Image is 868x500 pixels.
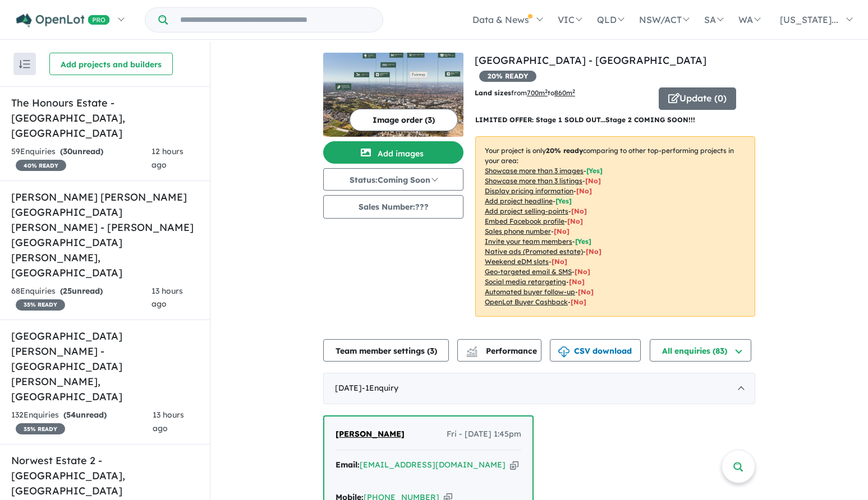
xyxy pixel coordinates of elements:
input: Try estate name, suburb, builder or developer [170,8,380,32]
img: line-chart.svg [467,346,477,353]
span: 12 hours ago [151,146,183,170]
u: Showcase more than 3 listings [485,177,582,185]
u: 860 m [554,89,575,97]
u: Native ads (Promoted estate) [485,247,583,256]
button: Sales Number:??? [323,195,463,219]
span: 40 % READY [16,160,66,171]
span: 35 % READY [16,423,65,434]
u: Geo-targeted email & SMS [485,267,572,276]
u: Add project headline [485,197,553,205]
span: - 1 Enquir y [362,383,398,393]
span: [No] [586,247,601,256]
u: OpenLot Buyer Cashback [485,298,568,306]
u: Sales phone number [485,227,551,235]
span: [ No ] [585,177,601,185]
img: sort.svg [19,60,30,68]
span: 30 [63,146,72,156]
b: Land sizes [475,89,511,97]
h5: [PERSON_NAME] [PERSON_NAME][GEOGRAPHIC_DATA][PERSON_NAME] - [PERSON_NAME][GEOGRAPHIC_DATA][PERSON... [11,189,199,280]
img: download icon [558,346,570,358]
span: [ No ] [554,227,570,235]
a: [PERSON_NAME] [336,428,405,441]
strong: ( unread) [60,146,103,156]
button: Team member settings (3) [323,339,449,362]
u: Social media retargeting [485,277,566,286]
span: 3 [430,346,434,356]
p: Your project is only comparing to other top-performing projects in your area: - - - - - - - - - -... [475,136,755,317]
span: to [548,89,575,97]
button: Update (0) [659,87,736,110]
u: Automated buyer follow-up [485,288,575,296]
span: [PERSON_NAME] [336,429,405,439]
div: 132 Enquir ies [11,409,153,436]
u: Weekend eDM slots [485,257,549,266]
span: [No] [578,288,594,296]
div: [DATE] [323,373,755,404]
u: Showcase more than 3 images [485,166,584,175]
button: All enquiries (83) [650,339,751,362]
span: 25 [63,286,72,296]
strong: Email: [336,460,360,470]
img: Fairway Estate - Norwest [323,53,463,137]
img: bar-chart.svg [466,350,477,357]
h5: The Honours Estate - [GEOGRAPHIC_DATA] , [GEOGRAPHIC_DATA] [11,95,199,141]
h5: Norwest Estate 2 - [GEOGRAPHIC_DATA] , [GEOGRAPHIC_DATA] [11,453,199,498]
span: [ No ] [567,217,583,225]
div: 59 Enquir ies [11,145,151,172]
p: LIMITED OFFER: Stage 1 SOLD OUT...Stage 2 COMING SOON!!! [475,114,755,126]
a: [GEOGRAPHIC_DATA] - [GEOGRAPHIC_DATA] [475,54,706,67]
sup: 2 [545,88,548,94]
button: CSV download [550,339,641,362]
span: [US_STATE]... [780,14,838,25]
span: [No] [575,267,590,276]
u: Add project selling-points [485,207,568,215]
span: [No] [571,298,586,306]
p: from [475,87,650,99]
button: Copy [510,459,518,471]
img: Openlot PRO Logo White [16,13,110,27]
strong: ( unread) [63,410,107,420]
span: Performance [468,346,537,356]
button: Add projects and builders [49,53,173,75]
span: 13 hours ago [153,410,184,433]
span: [ Yes ] [586,166,603,175]
span: [No] [552,257,567,266]
button: Image order (3) [350,109,458,131]
h5: [GEOGRAPHIC_DATA][PERSON_NAME] - [GEOGRAPHIC_DATA][PERSON_NAME] , [GEOGRAPHIC_DATA] [11,328,199,404]
span: [ Yes ] [575,237,591,246]
button: Performance [457,339,541,362]
span: 20 % READY [479,71,536,82]
span: [ Yes ] [555,197,572,205]
span: Fri - [DATE] 1:45pm [447,428,521,441]
span: [ No ] [571,207,587,215]
strong: ( unread) [60,286,103,296]
a: [EMAIL_ADDRESS][DOMAIN_NAME] [360,460,506,470]
button: Add images [323,141,463,164]
sup: 2 [572,88,575,94]
u: Invite your team members [485,237,572,246]
u: Display pricing information [485,187,573,195]
button: Status:Coming Soon [323,168,463,191]
div: 68 Enquir ies [11,285,151,312]
span: 35 % READY [16,299,65,311]
span: 54 [66,410,76,420]
span: [ No ] [576,187,592,195]
u: 700 m [527,89,548,97]
span: 13 hours ago [151,286,183,309]
u: Embed Facebook profile [485,217,564,225]
span: [No] [569,277,585,286]
b: 20 % ready [546,146,583,155]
